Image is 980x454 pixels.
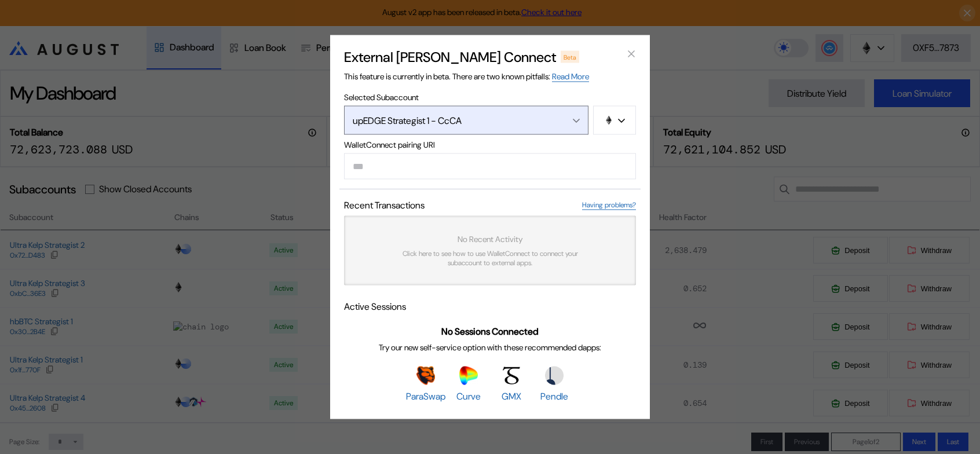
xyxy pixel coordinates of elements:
[582,200,636,210] a: Having problems?
[344,71,589,82] span: This feature is currently in beta. There are two known pitfalls:
[593,106,636,135] button: chain logo
[390,249,590,268] span: Click here to see how to use WalletConnect to connect your subaccount to external apps.
[344,48,556,66] h2: External [PERSON_NAME] Connect
[604,116,613,125] img: chain logo
[344,140,636,150] span: WalletConnect pairing URI
[344,301,406,313] span: Active Sessions
[459,366,478,385] img: Curve
[561,51,579,63] div: Beta
[416,366,435,385] img: ParaSwap
[552,71,589,82] a: Read More
[344,216,636,285] a: No Recent ActivityClick here to see how to use WalletConnect to connect your subaccount to extern...
[456,390,481,402] span: Curve
[492,366,531,402] a: GMXGMX
[353,114,555,126] div: upEDGE Strategist 1 - CcCA
[344,106,588,135] button: Open menu
[379,342,601,352] span: Try our new self-service option with these recommended dapps:
[540,390,568,402] span: Pendle
[622,45,641,63] button: close modal
[545,366,564,385] img: Pendle
[449,366,488,402] a: CurveCurve
[535,366,574,402] a: PendlePendle
[344,92,636,102] span: Selected Subaccount
[344,199,425,211] span: Recent Transactions
[458,234,522,244] span: No Recent Activity
[441,325,539,337] span: No Sessions Connected
[502,390,521,402] span: GMX
[502,366,521,385] img: GMX
[406,390,445,402] span: ParaSwap
[406,366,445,402] a: ParaSwapParaSwap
